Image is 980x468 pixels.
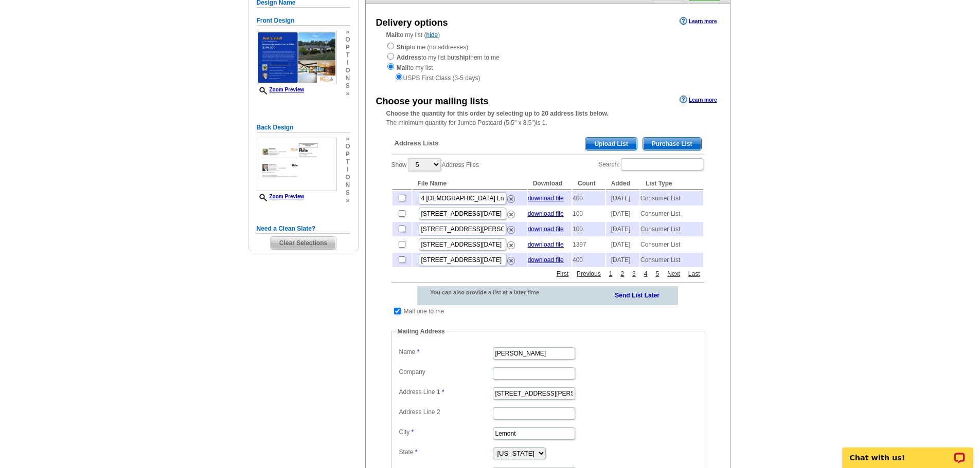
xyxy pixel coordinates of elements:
td: 100 [573,207,605,221]
strong: Mail [386,31,398,39]
iframe: LiveChat chat widget [835,436,980,468]
a: download file [528,210,564,217]
label: Address Line 2 [399,407,492,417]
img: delete.png [507,257,515,265]
span: i [345,59,350,67]
a: 2 [618,269,627,278]
a: Last [686,269,703,278]
a: download file [528,195,564,202]
h5: Back Design [257,123,350,133]
a: Learn more [680,17,717,25]
td: [DATE] [606,237,639,252]
span: Address Lists [395,139,439,148]
div: to me (no addresses) to my list but them to me to my list [386,42,709,83]
span: o [345,174,350,181]
a: Next [665,269,683,278]
a: Learn more [680,96,717,104]
a: 4 [642,269,650,278]
a: Remove this list [507,239,515,247]
label: Company [399,367,492,377]
strong: Mail [397,64,408,71]
div: to my list ( ) [366,30,730,83]
span: o [345,67,350,74]
img: delete.png [507,241,515,249]
span: t [345,51,350,59]
img: delete.png [507,211,515,218]
span: » [345,28,350,36]
th: List Type [640,177,703,190]
td: 1397 [573,237,605,252]
th: Download [528,177,572,190]
h5: Need a Clean Slate? [257,224,350,234]
a: Send List Later [615,290,660,300]
label: Show Address Files [391,157,479,172]
label: Name [399,347,492,357]
a: hide [426,31,438,39]
label: State [399,447,492,457]
a: download file [528,226,564,233]
span: o [345,143,350,151]
span: t [345,158,350,166]
td: [DATE] [606,207,639,221]
img: delete.png [507,226,515,234]
div: Delivery options [376,16,448,30]
select: ShowAddress Files [408,158,441,171]
label: Address Line 1 [399,387,492,397]
span: Upload List [585,138,636,150]
span: Purchase List [643,138,701,150]
td: Mail one to me [403,306,445,316]
a: Remove this list [507,224,515,231]
a: Zoom Preview [257,194,305,199]
th: Added [606,177,639,190]
img: small-thumb.jpg [257,138,337,191]
a: First [554,269,571,278]
th: Count [573,177,605,190]
span: p [345,151,350,158]
span: o [345,36,350,44]
td: [DATE] [606,222,639,236]
a: Remove this list [507,255,515,262]
td: Consumer List [640,222,703,236]
strong: ship [456,54,469,61]
a: 3 [630,269,638,278]
span: » [345,90,350,98]
img: small-thumb.jpg [257,31,337,84]
span: n [345,181,350,189]
a: 1 [607,269,615,278]
strong: Address [397,54,421,61]
a: 5 [653,269,662,278]
a: Zoom Preview [257,87,305,92]
img: delete.png [507,195,515,203]
span: » [345,135,350,143]
input: Search: [621,158,703,171]
legend: Mailing Address [397,327,446,336]
span: Clear Selections [271,237,336,249]
div: Choose your mailing lists [376,95,489,108]
td: Consumer List [640,253,703,267]
td: 400 [573,253,605,267]
strong: Choose the quantity for this order by selecting up to 20 address lists below. [386,110,609,117]
span: i [345,166,350,174]
span: s [345,82,350,90]
span: n [345,74,350,82]
a: Remove this list [507,209,515,216]
td: [DATE] [606,253,639,267]
th: File Name [413,177,527,190]
td: Consumer List [640,207,703,221]
h5: Front Design [257,16,350,26]
div: USPS First Class (3-5 days) [386,72,709,83]
div: The minimum quantity for Jumbo Postcard (5.5" x 8.5")is 1. [366,109,730,127]
td: Consumer List [640,237,703,252]
a: Previous [574,269,603,278]
span: p [345,44,350,51]
a: Remove this list [507,193,515,200]
td: 100 [573,222,605,236]
div: You can also provide a list at a later time [417,286,566,298]
strong: Ship [397,44,410,51]
td: [DATE] [606,191,639,205]
label: City [399,427,492,437]
td: 400 [573,191,605,205]
label: Search: [598,157,704,172]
